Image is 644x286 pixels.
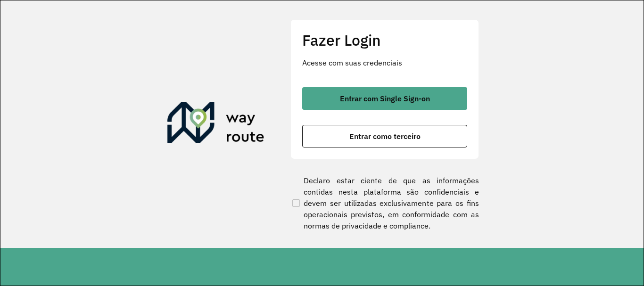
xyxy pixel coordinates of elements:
button: button [302,125,467,147]
img: Roteirizador AmbevTech [167,102,264,147]
h2: Fazer Login [302,31,467,49]
span: Entrar com Single Sign-on [340,95,430,102]
p: Acesse com suas credenciais [302,57,467,68]
label: Declaro estar ciente de que as informações contidas nesta plataforma são confidenciais e devem se... [290,175,479,231]
button: button [302,87,467,110]
span: Entrar como terceiro [349,132,421,140]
